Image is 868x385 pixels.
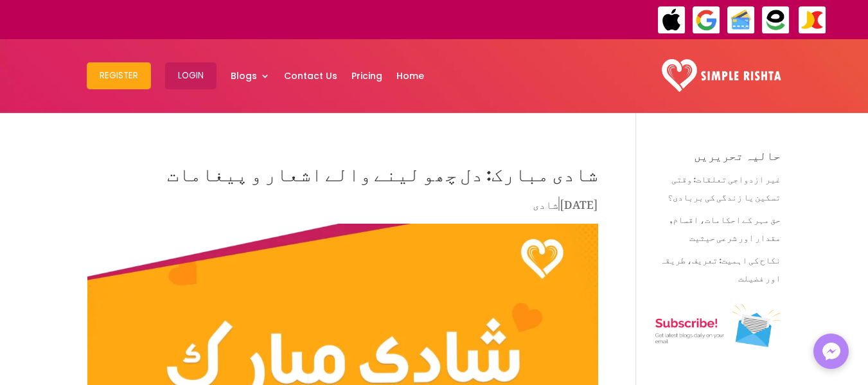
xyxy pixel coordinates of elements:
[560,188,598,215] span: [DATE]
[231,42,270,109] a: Blogs
[533,188,558,215] a: شادی
[761,6,790,35] img: EasyPaisa-icon
[165,62,217,89] button: Login
[657,6,686,35] img: ApplePay-icon
[655,150,781,168] h4: حالیہ تحریریں
[668,165,781,206] a: غیر ازدواجی تعلقات: وقتی تسکین یا زندگی کی بربادی؟
[692,6,721,35] img: GooglePay-icon
[727,6,756,35] img: Credit Cards
[87,195,598,220] p: |
[396,42,424,109] a: Home
[87,42,151,109] a: Register
[284,42,337,109] a: Contact Us
[819,339,844,364] img: Messenger
[87,150,598,195] h1: شادی مبارک: دل چھو لینے والے اشعار و پیغامات
[87,62,151,89] button: Register
[351,42,382,109] a: Pricing
[798,6,827,35] img: JazzCash-icon
[660,246,781,287] a: نکاح کی اہمیت: تعریف، طریقہ اور فضیلت
[165,42,217,109] a: Login
[669,206,781,246] a: حق مہر کے احکامات، اقسام, مقدار اور شرعی حیثیت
